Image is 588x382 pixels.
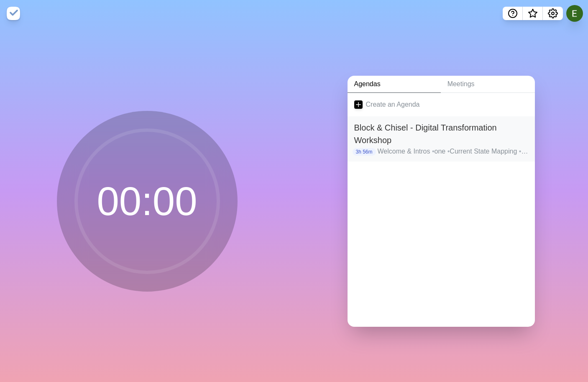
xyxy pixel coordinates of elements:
[432,148,435,155] span: •
[378,146,528,156] p: Welcome & Intros one Current State Mapping Comfort break Opportunity & Impact Analysis Comfort br...
[447,148,450,155] span: •
[348,76,441,93] a: Agendas
[503,7,523,20] button: Help
[441,76,535,93] a: Meetings
[348,93,535,116] a: Create an Agenda
[7,7,20,20] img: timeblocks logo
[519,148,528,155] span: •
[353,148,376,156] p: 3h 56m
[523,7,543,20] button: What’s new
[354,121,528,146] h2: Block & Chisel - Digital Transformation Workshop
[543,7,563,20] button: Settings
